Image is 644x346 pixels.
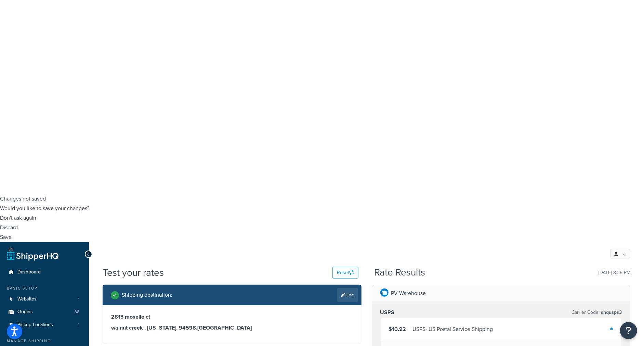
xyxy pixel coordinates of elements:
[5,285,84,291] div: Basic Setup
[122,292,172,298] h2: Shipping destination :
[5,306,84,318] li: Origins
[5,293,84,306] li: Websites
[620,322,637,339] button: Open Resource Center
[389,325,406,333] span: $10.92
[5,338,84,344] div: Manage Shipping
[413,324,493,334] div: USPS - US Postal Service Shipping
[5,293,84,306] a: Websites1
[5,266,84,279] a: Dashboard
[337,288,358,302] a: Edit
[391,289,426,298] p: PV Warehouse
[78,296,79,302] span: 1
[571,308,622,317] p: Carrier Code:
[17,309,33,315] span: Origins
[75,309,79,315] span: 38
[332,267,358,279] button: Reset
[78,322,79,328] span: 1
[111,313,353,320] h3: 2813 moselle ct
[17,322,53,328] span: Pickup Locations
[5,319,84,331] a: Pickup Locations1
[600,309,622,316] span: shqusps3
[17,269,41,275] span: Dashboard
[374,267,425,278] h2: Rate Results
[111,324,353,331] h3: walnut creek , [US_STATE], 94598 , [GEOGRAPHIC_DATA]
[5,306,84,318] a: Origins38
[599,268,630,278] p: [DATE] 8:25 PM
[103,266,164,279] h1: Test your rates
[17,296,37,302] span: Websites
[5,319,84,331] li: Pickup Locations
[380,309,395,316] h3: USPS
